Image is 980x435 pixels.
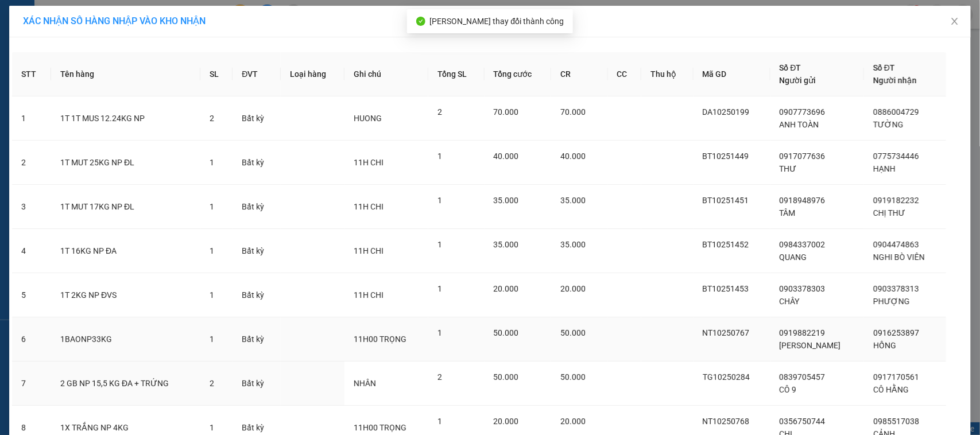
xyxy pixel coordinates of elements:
[873,152,919,161] span: 0775734446
[354,290,384,300] span: 11H CHI
[694,52,770,96] th: Mã GD
[703,284,749,293] span: BT10251453
[354,379,376,388] span: NHÂN
[873,208,905,218] span: CHỊ THƯ
[873,297,910,306] span: PHƯỢNG
[354,423,406,432] span: 11H00 TRỌNG
[780,196,826,205] span: 0918948976
[51,185,200,229] td: 1T MUT 17KG NP ĐL
[233,362,280,406] td: Bất kỳ
[12,96,51,141] td: 1
[233,229,280,273] td: Bất kỳ
[780,417,826,426] span: 0356750744
[437,196,442,205] span: 1
[780,152,826,161] span: 0917077636
[780,240,826,249] span: 0984337002
[494,107,519,116] span: 70.000
[51,229,200,273] td: 1T 16KG NP ĐA
[210,114,214,123] span: 2
[608,52,642,96] th: CC
[51,362,200,406] td: 2 GB NP 15,5 KG ĐA + TRỨNG
[560,152,586,161] span: 40.000
[873,341,896,350] span: HỒNG
[873,164,896,173] span: HẠNH
[703,196,749,205] span: BT10251451
[641,52,693,96] th: Thu hộ
[233,96,280,141] td: Bất kỳ
[210,423,214,432] span: 1
[703,372,750,382] span: TG10250284
[939,6,971,38] button: Close
[233,317,280,362] td: Bất kỳ
[780,107,826,116] span: 0907773696
[780,63,801,72] span: Số ĐT
[873,196,919,205] span: 0919182232
[873,284,919,293] span: 0903378313
[233,273,280,317] td: Bất kỳ
[494,240,519,249] span: 35.000
[780,328,826,337] span: 0919882219
[210,290,214,300] span: 1
[233,52,280,96] th: ĐVT
[12,141,51,185] td: 2
[873,385,909,394] span: CÔ HẰNG
[12,229,51,273] td: 4
[281,52,345,96] th: Loại hàng
[780,208,796,218] span: TÂM
[494,152,519,161] span: 40.000
[437,284,442,293] span: 1
[703,328,750,337] span: NT10250767
[437,417,442,426] span: 1
[354,158,384,167] span: 11H CHI
[233,185,280,229] td: Bất kỳ
[51,317,200,362] td: 1BAONP33KG
[873,417,919,426] span: 0985517038
[873,107,919,116] span: 0886004729
[210,158,214,167] span: 1
[494,284,519,293] span: 20.000
[437,240,442,249] span: 1
[485,52,551,96] th: Tổng cước
[210,202,214,211] span: 1
[210,246,214,255] span: 1
[354,202,384,211] span: 11H CHI
[354,246,384,255] span: 11H CHI
[344,52,428,96] th: Ghi chú
[51,141,200,185] td: 1T MUT 25KG NP ĐL
[210,335,214,344] span: 1
[873,372,919,382] span: 0917170561
[354,335,406,344] span: 11H00 TRỌNG
[780,164,797,173] span: THƯ
[560,196,586,205] span: 35.000
[560,417,586,426] span: 20.000
[51,273,200,317] td: 1T 2KG NP ĐVS
[560,328,586,337] span: 50.000
[560,372,586,382] span: 50.000
[12,273,51,317] td: 5
[950,17,959,26] span: close
[780,372,826,382] span: 0839705457
[494,328,519,337] span: 50.000
[780,297,800,306] span: CHÂY
[354,114,382,123] span: HUONG
[494,372,519,382] span: 50.000
[703,417,750,426] span: NT10250768
[12,52,51,96] th: STT
[560,240,586,249] span: 35.000
[416,17,425,26] span: check-circle
[437,107,442,116] span: 2
[780,284,826,293] span: 0903378303
[780,341,841,350] span: [PERSON_NAME]
[51,52,200,96] th: Tên hàng
[437,152,442,161] span: 1
[780,120,819,129] span: ANH TOÀN
[703,152,749,161] span: BT10251449
[873,253,925,262] span: NGHI BÒ VIÊN
[780,76,816,85] span: Người gửi
[873,76,917,85] span: Người nhận
[430,17,564,26] span: [PERSON_NAME] thay đổi thành công
[12,317,51,362] td: 6
[873,240,919,249] span: 0904474863
[428,52,485,96] th: Tổng SL
[210,379,214,388] span: 2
